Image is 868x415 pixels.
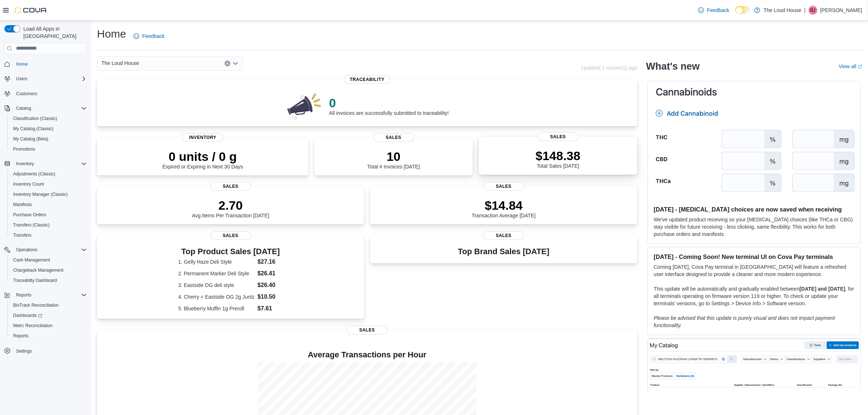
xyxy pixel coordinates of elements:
[10,210,49,219] a: Purchase Orders
[13,278,57,283] span: Traceabilty Dashboard
[458,247,549,256] h3: Top Brand Sales [DATE]
[10,321,87,330] span: Metrc Reconciliation
[131,29,167,43] a: Feedback
[367,149,420,170] div: Total # Invoices [DATE]
[536,148,580,169] div: Total Sales [DATE]
[483,231,524,240] span: Sales
[13,126,54,132] span: My Catalog (Classic)
[654,206,855,213] h3: [DATE] - [MEDICAL_DATA] choices are now saved when receiving
[13,89,40,98] a: Customers
[13,104,34,113] button: Catalog
[10,170,58,178] a: Adjustments (Classic)
[13,191,68,197] span: Inventory Manager (Classic)
[7,310,90,321] a: Dashboards
[839,63,862,69] a: View allExternal link
[13,74,30,83] button: Users
[646,61,700,72] h2: What's new
[178,247,283,256] h3: Top Product Sales [DATE]
[13,171,55,177] span: Adjustments (Classic)
[182,133,223,142] span: Inventory
[13,60,31,69] a: Home
[10,311,45,320] a: Dashboards
[13,212,46,218] span: Purchase Orders
[225,61,230,66] button: Clear input
[7,134,90,144] button: My Catalog (Beta)
[10,145,87,154] span: Promotions
[7,169,90,179] button: Adjustments (Classic)
[858,65,862,69] svg: External link
[13,59,87,69] span: Home
[344,75,390,84] span: Traceability
[13,302,59,308] span: BioTrack Reconciliation
[581,65,637,71] p: Updated 1 minute(s) ago
[257,304,283,313] dd: $7.61
[13,136,48,142] span: My Catalog (Beta)
[10,145,38,154] a: Promotions
[13,181,44,187] span: Inventory Count
[16,348,32,354] span: Settings
[13,146,35,152] span: Promotions
[10,331,31,340] a: Reports
[536,148,580,163] p: $148.38
[13,291,87,299] span: Reports
[810,6,816,15] span: BJ
[20,25,87,40] span: Load All Apps in [GEOGRAPHIC_DATA]
[10,221,52,229] a: Transfers (Classic)
[10,124,87,133] span: My Catalog (Classic)
[7,210,90,220] button: Purchase Orders
[101,59,139,67] span: The Loud House
[10,190,87,199] span: Inventory Manager (Classic)
[7,255,90,265] button: Cash Management
[764,6,802,15] p: The Loud House
[285,91,323,120] img: 0
[7,199,90,210] button: Manifests
[10,256,87,264] span: Cash Management
[192,198,269,218] div: Avg Items Per Transaction [DATE]
[1,345,90,356] button: Settings
[7,331,90,341] button: Reports
[13,346,87,355] span: Settings
[329,96,449,116] div: All invoices are successfully submitted to traceability!
[1,88,90,99] button: Customers
[178,293,255,300] dt: 4. Cherry + Eastside OG 2g Juntz
[13,245,40,254] button: Operations
[654,315,835,328] em: Please be advised that this update is purely visual and does not impact payment functionality.
[472,198,536,218] div: Transaction Average [DATE]
[10,200,35,209] a: Manifests
[13,323,52,329] span: Metrc Reconciliation
[7,265,90,275] button: Chargeback Management
[10,321,55,330] a: Metrc Reconciliation
[538,132,579,141] span: Sales
[13,104,87,113] span: Catalog
[707,7,729,14] span: Feedback
[163,149,243,164] p: 0 units / 0 g
[13,74,87,83] span: Users
[16,247,38,253] span: Operations
[13,159,37,168] button: Inventory
[1,290,90,300] button: Reports
[799,286,845,292] strong: [DATE] and [DATE]
[367,149,420,164] p: 10
[7,189,90,199] button: Inventory Manager (Classic)
[10,231,87,240] span: Transfers
[472,198,536,213] p: $14.84
[654,253,855,260] h3: [DATE] - Coming Soon! New terminal UI on Cova Pay terminals
[735,6,751,14] input: Dark Mode
[257,281,283,290] dd: $26.40
[15,7,47,14] img: Cova
[10,180,47,189] a: Inventory Count
[10,231,34,240] a: Transfers
[16,91,37,97] span: Customers
[16,105,31,111] span: Catalog
[820,6,862,15] p: [PERSON_NAME]
[10,221,87,229] span: Transfers (Classic)
[7,113,90,124] button: Classification (Classic)
[1,245,90,255] button: Operations
[257,269,283,278] dd: $26.41
[10,256,53,264] a: Cash Management
[210,231,251,240] span: Sales
[10,170,87,178] span: Adjustments (Classic)
[804,6,806,15] p: |
[13,116,57,121] span: Classification (Classic)
[13,347,35,356] a: Settings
